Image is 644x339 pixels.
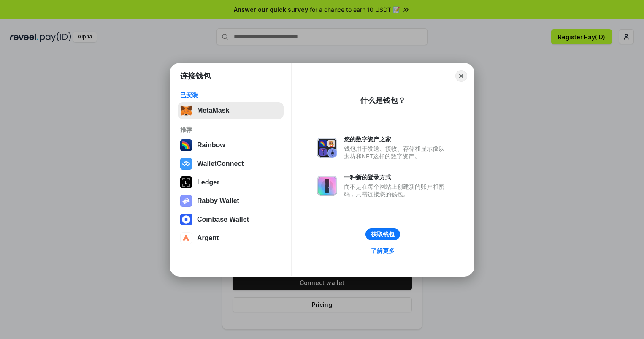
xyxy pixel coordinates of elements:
div: Rainbow [197,141,225,149]
div: Argent [197,234,219,242]
div: 推荐 [180,126,281,133]
img: svg+xml,%3Csvg%20xmlns%3D%22http%3A%2F%2Fwww.w3.org%2F2000%2Fsvg%22%20width%3D%2228%22%20height%3... [180,176,192,188]
button: WalletConnect [178,155,284,172]
div: Coinbase Wallet [197,216,249,223]
img: svg+xml,%3Csvg%20width%3D%2228%22%20height%3D%2228%22%20viewBox%3D%220%200%2028%2028%22%20fill%3D... [180,158,192,170]
button: Rainbow [178,137,284,154]
img: svg+xml,%3Csvg%20xmlns%3D%22http%3A%2F%2Fwww.w3.org%2F2000%2Fsvg%22%20fill%3D%22none%22%20viewBox... [317,138,337,158]
button: Rabby Wallet [178,193,284,209]
img: svg+xml,%3Csvg%20fill%3D%22none%22%20height%3D%2233%22%20viewBox%3D%220%200%2035%2033%22%20width%... [180,105,192,117]
button: Ledger [178,174,284,191]
img: svg+xml,%3Csvg%20width%3D%2228%22%20height%3D%2228%22%20viewBox%3D%220%200%2028%2028%22%20fill%3D... [180,214,192,225]
div: 获取钱包 [371,231,395,238]
h1: 连接钱包 [180,71,211,81]
div: 了解更多 [371,247,395,255]
img: svg+xml,%3Csvg%20width%3D%22120%22%20height%3D%22120%22%20viewBox%3D%220%200%20120%20120%22%20fil... [180,139,192,151]
button: Close [455,70,467,82]
div: 钱包用于发送、接收、存储和显示像以太坊和NFT这样的数字资产。 [344,145,449,160]
div: MetaMask [197,107,229,114]
img: svg+xml,%3Csvg%20xmlns%3D%22http%3A%2F%2Fwww.w3.org%2F2000%2Fsvg%22%20fill%3D%22none%22%20viewBox... [317,176,337,196]
button: Coinbase Wallet [178,211,284,228]
div: 已安装 [180,91,281,99]
button: MetaMask [178,102,284,119]
button: 获取钱包 [365,228,400,240]
div: 一种新的登录方式 [344,174,449,181]
div: 什么是钱包？ [360,95,406,106]
div: WalletConnect [197,160,244,168]
div: Rabby Wallet [197,197,239,205]
div: 而不是在每个网站上创建新的账户和密码，只需连接您的钱包。 [344,183,449,198]
a: 了解更多 [366,245,400,256]
div: 您的数字资产之家 [344,136,449,143]
img: svg+xml,%3Csvg%20width%3D%2228%22%20height%3D%2228%22%20viewBox%3D%220%200%2028%2028%22%20fill%3D... [180,232,192,244]
button: Argent [178,230,284,247]
div: Ledger [197,179,219,186]
img: svg+xml,%3Csvg%20xmlns%3D%22http%3A%2F%2Fwww.w3.org%2F2000%2Fsvg%22%20fill%3D%22none%22%20viewBox... [180,195,192,207]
